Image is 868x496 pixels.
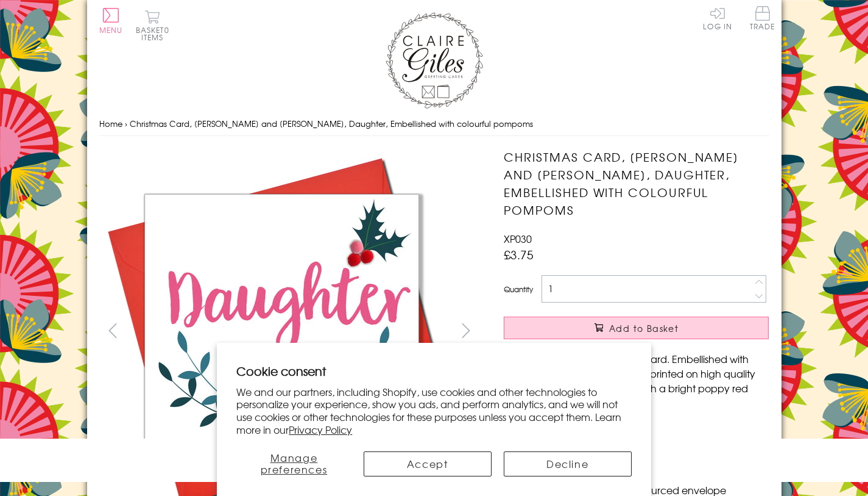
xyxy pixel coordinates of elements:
span: XP030 [504,231,532,246]
a: Log In [703,6,732,30]
button: prev [99,317,127,344]
button: Add to Basket [504,317,769,339]
a: Privacy Policy [289,422,352,437]
button: Decline [504,451,632,476]
nav: breadcrumbs [99,112,769,137]
button: Basket0 items [136,10,169,41]
a: Trade [750,6,775,32]
a: Home [99,118,122,129]
label: Quantity [504,284,533,295]
h1: Christmas Card, [PERSON_NAME] and [PERSON_NAME], Daughter, Embellished with colourful pompoms [504,148,769,218]
span: Manage preferences [261,450,328,476]
button: next [452,317,479,344]
img: Claire Giles Greetings Cards [386,12,483,109]
span: Trade [750,6,775,30]
span: Add to Basket [609,322,679,334]
span: 0 items [141,24,169,43]
button: Accept [364,451,492,476]
span: £3.75 [504,246,534,263]
p: We and our partners, including Shopify, use cookies and other technologies to personalize your ex... [236,386,632,436]
button: Menu [99,8,123,34]
button: Manage preferences [236,451,351,476]
span: Menu [99,24,123,35]
span: Christmas Card, [PERSON_NAME] and [PERSON_NAME], Daughter, Embellished with colourful pompoms [130,118,533,129]
h2: Cookie consent [236,362,632,379]
span: › [125,118,127,129]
